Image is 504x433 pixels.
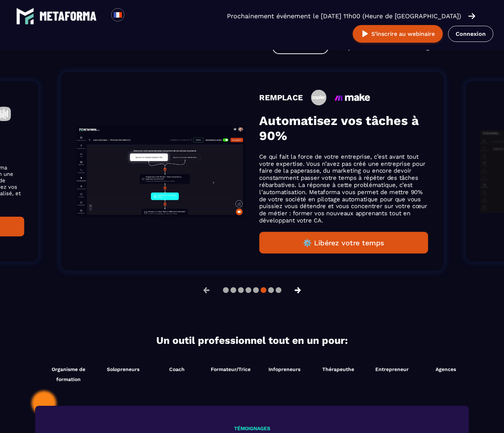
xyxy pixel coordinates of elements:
[259,113,428,143] h3: Automatisez vos tâches à 90%
[42,364,94,384] span: Organisme de formation
[361,29,370,38] img: play
[39,11,97,21] img: logo
[259,93,303,102] h4: REMPLACE
[335,93,370,101] img: icon
[55,425,449,431] h3: TÉMOIGNAGES
[107,366,139,372] span: Solopreneurs
[76,126,245,217] img: gif
[448,26,493,42] a: Connexion
[322,366,354,372] span: Thérapeuthe
[124,8,142,24] div: Search for option
[37,335,467,346] h2: Un outil professionnel tout en un pour:
[311,90,327,105] img: icon
[197,282,216,299] button: ←
[113,10,122,19] img: fr
[468,12,475,20] img: arrow-right
[436,366,456,372] span: Agences
[169,366,185,372] span: Coach
[353,25,443,43] button: S’inscrire au webinaire
[259,232,428,254] button: ⚙️ Libérez votre temps
[268,366,300,372] span: Infopreneurs
[375,366,409,372] span: Entrepreneur
[16,7,34,25] img: logo
[130,12,136,20] input: Search for option
[259,153,428,224] p: Ce qui fait la force de votre entreprise, c’est avant tout votre expertise. Vous n’avez pas créé ...
[227,11,461,21] p: Prochainement événement le [DATE] 11h00 (Heure de [GEOGRAPHIC_DATA])
[289,282,307,299] button: →
[211,366,251,372] span: Formateur/Trice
